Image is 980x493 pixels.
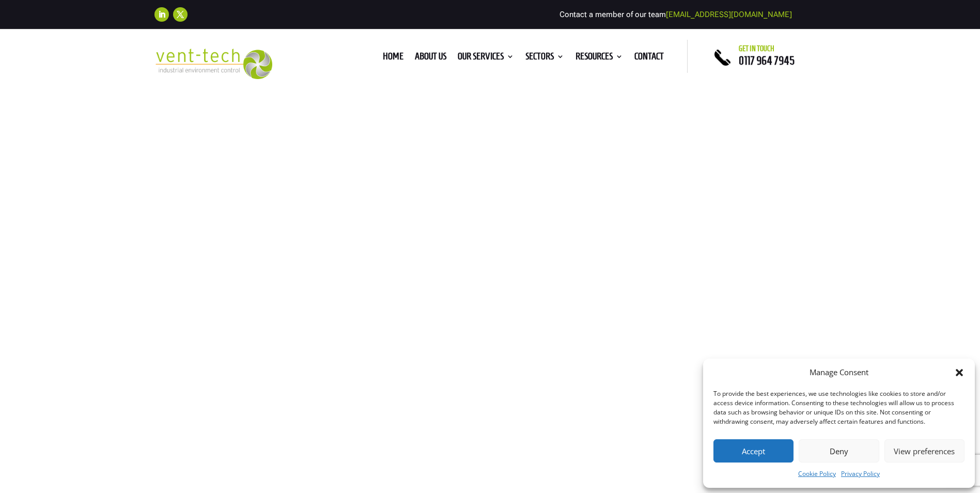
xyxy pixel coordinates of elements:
[739,44,774,53] span: Get in touch
[559,10,792,19] span: Contact a member of our team
[810,366,868,379] div: Manage Consent
[954,367,965,378] div: Close dialog
[154,7,169,22] a: Follow on LinkedIn
[575,53,623,64] a: Resources
[525,53,564,64] a: Sectors
[739,54,795,67] a: 0117 964 7945
[666,10,792,19] a: [EMAIL_ADDRESS][DOMAIN_NAME]
[383,53,403,64] a: Home
[841,468,880,480] a: Privacy Policy
[415,53,446,64] a: About us
[799,439,879,463] button: Deny
[173,7,188,22] a: Follow on X
[458,53,514,64] a: Our Services
[713,389,963,426] div: To provide the best experiences, we use technologies like cookies to store and/or access device i...
[634,53,664,64] a: Contact
[154,49,273,79] img: 2023-09-27T08_35_16.549ZVENT-TECH---Clear-background
[713,439,794,463] button: Accept
[798,468,836,480] a: Cookie Policy
[884,439,965,463] button: View preferences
